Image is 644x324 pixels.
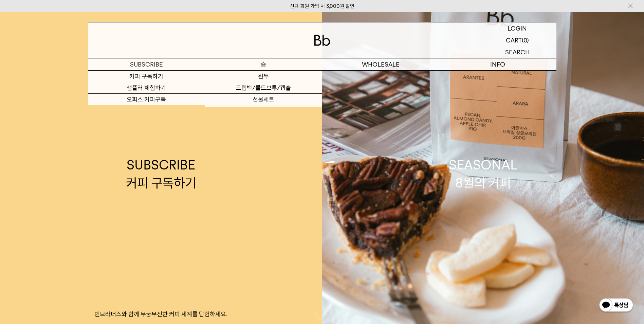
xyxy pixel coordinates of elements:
[88,58,205,70] a: SUBSCRIBE
[88,94,205,105] a: 오피스 커피구독
[505,46,530,58] p: SEARCH
[314,35,330,46] img: 로고
[205,71,322,82] a: 원두
[205,105,322,117] a: 커피용품
[322,58,439,70] p: WHOLESALE
[449,156,517,192] div: SEASONAL 8월의 커피
[205,58,322,70] a: 숍
[126,156,196,192] div: SUBSCRIBE 커피 구독하기
[508,22,527,34] p: LOGIN
[205,82,322,94] a: 드립백/콜드브루/캡슐
[522,34,529,46] p: (0)
[506,34,522,46] p: CART
[88,71,205,82] a: 커피 구독하기
[599,298,634,314] img: 카카오톡 채널 1:1 채팅 버튼
[205,94,322,105] a: 선물세트
[478,22,556,34] a: LOGIN
[439,58,556,70] p: INFO
[290,3,354,9] a: 신규 회원 가입 시 3,000원 할인
[88,82,205,94] a: 샘플러 체험하기
[478,34,556,46] a: CART (0)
